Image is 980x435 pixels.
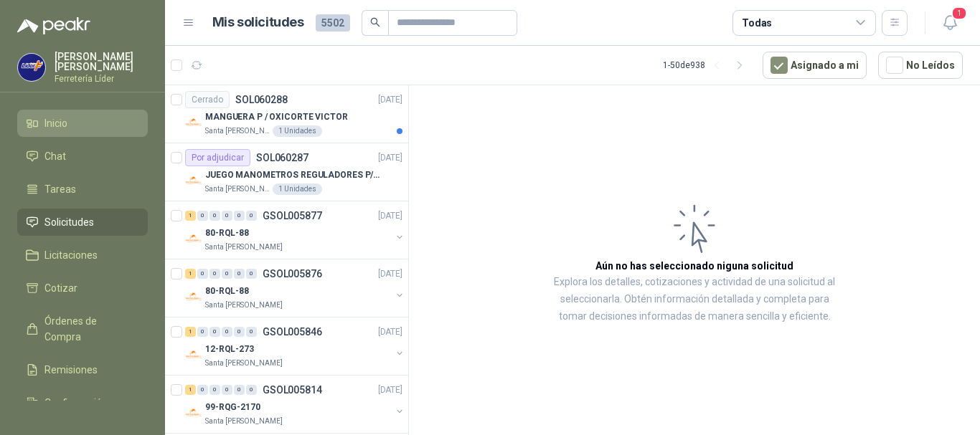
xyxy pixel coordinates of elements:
[205,226,249,240] p: 80-RQL-88
[205,343,254,356] p: 12-RQL-273
[205,285,249,298] p: 80-RQL-88
[742,15,772,31] div: Todas
[185,265,405,311] a: 1 0 0 0 0 0 GSOL005876[DATE] Company Logo80-RQL-88Santa [PERSON_NAME]
[44,362,98,378] span: Remisiones
[378,93,402,107] p: [DATE]
[17,176,148,203] a: Tareas
[595,258,793,274] h3: Aún no has seleccionado niguna solicitud
[17,274,148,302] a: Cotizar
[17,110,148,137] a: Inicio
[185,91,230,108] div: Cerrado
[185,269,196,279] div: 1
[185,288,202,305] img: Company Logo
[663,54,751,77] div: 1 - 50 de 938
[165,143,408,201] a: Por adjudicarSOL060287[DATE] Company LogoJUEGO MANOMETROS REGULADORES P/OXIGENOSanta [PERSON_NAME...
[44,280,77,296] span: Cotizar
[185,404,202,421] img: Company Logo
[17,143,148,170] a: Chat
[273,183,322,195] div: 1 Unidades
[205,125,270,137] p: Santa [PERSON_NAME]
[234,385,245,395] div: 0
[205,358,283,369] p: Santa [PERSON_NAME]
[222,269,232,279] div: 0
[263,269,322,279] p: GSOL005876
[17,307,148,350] a: Órdenes de Compra
[17,17,90,34] img: Logo peakr
[165,85,408,143] a: CerradoSOL060288[DATE] Company LogoMANGUERA P / OXICORTE VICTORSanta [PERSON_NAME]1 Unidades
[44,247,98,263] span: Licitaciones
[263,327,322,337] p: GSOL005846
[235,95,288,105] p: SOL060288
[263,211,322,221] p: GSOL005877
[185,114,202,131] img: Company Logo
[212,12,304,33] h1: Mis solicitudes
[44,313,134,345] span: Órdenes de Compra
[197,269,208,279] div: 0
[185,346,202,363] img: Company Logo
[256,153,308,163] p: SOL060287
[222,211,232,221] div: 0
[378,267,402,281] p: [DATE]
[378,151,402,165] p: [DATE]
[878,52,963,79] button: No Leídos
[205,300,283,311] p: Santa [PERSON_NAME]
[44,214,94,230] span: Solicitudes
[205,416,283,427] p: Santa [PERSON_NAME]
[246,385,257,395] div: 0
[246,327,257,337] div: 0
[17,389,148,416] a: Configuración
[205,168,384,182] p: JUEGO MANOMETROS REGULADORES P/OXIGENO
[316,14,350,32] span: 5502
[185,323,405,369] a: 1 0 0 0 0 0 GSOL005846[DATE] Company Logo12-RQL-273Santa [PERSON_NAME]
[209,211,220,221] div: 0
[17,209,148,236] a: Solicitudes
[197,385,208,395] div: 0
[185,327,196,337] div: 1
[378,325,402,339] p: [DATE]
[205,401,260,414] p: 99-RQG-2170
[185,207,405,253] a: 1 0 0 0 0 0 GSOL005877[DATE] Company Logo80-RQL-88Santa [PERSON_NAME]
[552,274,837,325] p: Explora los detalles, cotizaciones y actividad de una solicitud al seleccionarla. Obtén informaci...
[205,110,348,124] p: MANGUERA P / OXICORTE VICTOR
[222,385,232,395] div: 0
[234,211,245,221] div: 0
[370,17,380,27] span: search
[17,242,148,269] a: Licitaciones
[185,381,405,427] a: 1 0 0 0 0 0 GSOL005814[DATE] Company Logo99-RQG-2170Santa [PERSON_NAME]
[18,54,45,81] img: Company Logo
[44,115,67,131] span: Inicio
[17,356,148,383] a: Remisiones
[185,230,202,247] img: Company Logo
[185,211,196,221] div: 1
[185,149,250,166] div: Por adjudicar
[951,6,967,20] span: 1
[378,383,402,397] p: [DATE]
[937,10,963,36] button: 1
[263,385,322,395] p: GSOL005814
[222,327,232,337] div: 0
[55,52,148,72] p: [PERSON_NAME] [PERSON_NAME]
[246,269,257,279] div: 0
[234,269,245,279] div: 0
[234,327,245,337] div: 0
[197,211,208,221] div: 0
[55,75,148,83] p: Ferretería Líder
[44,395,108,411] span: Configuración
[205,242,283,253] p: Santa [PERSON_NAME]
[209,327,220,337] div: 0
[763,52,867,79] button: Asignado a mi
[273,125,322,137] div: 1 Unidades
[197,327,208,337] div: 0
[209,385,220,395] div: 0
[44,181,76,197] span: Tareas
[246,211,257,221] div: 0
[44,148,66,164] span: Chat
[378,209,402,223] p: [DATE]
[209,269,220,279] div: 0
[185,172,202,189] img: Company Logo
[205,183,270,195] p: Santa [PERSON_NAME]
[185,385,196,395] div: 1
